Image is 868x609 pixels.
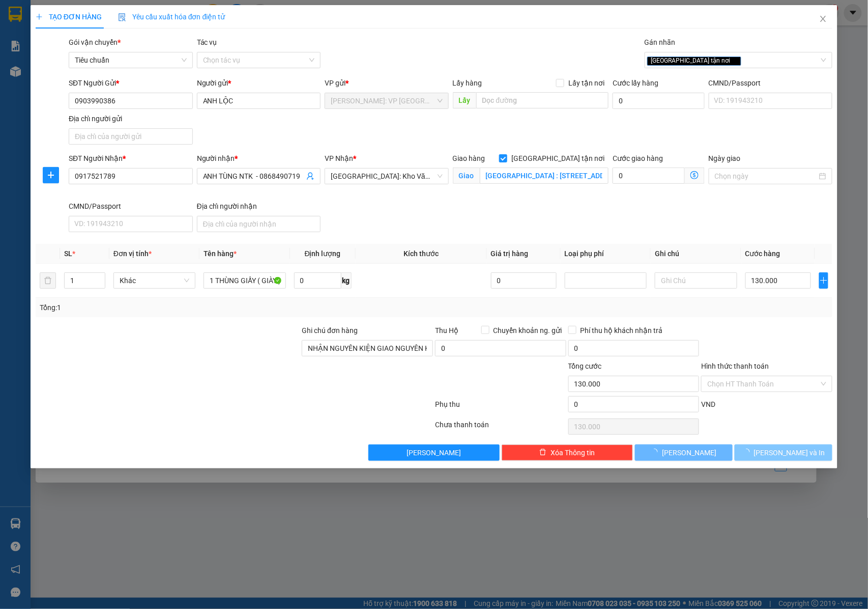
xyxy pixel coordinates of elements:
span: Lấy hàng [453,79,482,87]
span: delete [539,449,546,457]
span: dollar-circle [690,171,699,179]
div: CMND/Passport [709,77,833,89]
span: Hồ Chí Minh: VP Quận Tân Bình [331,93,443,108]
input: Ghi Chú [655,272,737,289]
input: VD: Bàn, Ghế [204,272,285,289]
span: Yêu cầu xuất hóa đơn điện tử [118,13,225,21]
span: loading [651,449,662,456]
span: kg [341,272,352,289]
input: Ngày giao [715,171,818,182]
div: VP gửi [325,77,449,89]
span: user-add [306,172,314,180]
span: plus [820,276,828,285]
input: Địa chỉ của người nhận [197,216,321,232]
span: [PERSON_NAME] [407,447,461,458]
input: Cước lấy hàng [613,93,705,109]
th: Ghi chú [651,244,741,264]
span: plus [43,171,59,179]
span: Cước hàng [745,250,780,258]
span: VP Nhận [325,154,353,162]
label: Tác vụ [197,38,217,46]
span: Kích thước [403,250,439,258]
span: plus [36,13,43,20]
div: Người nhận [197,153,321,164]
span: Mã đơn: SGTB1110250015 [4,62,156,75]
div: Địa chỉ người gửi [69,113,193,124]
label: Cước giao hàng [613,154,663,162]
input: Cước giao hàng [613,168,685,184]
span: Đơn vị tính [113,250,152,258]
span: TẠO ĐƠN HÀNG [36,13,102,21]
div: SĐT Người Nhận [69,153,193,164]
span: Tên hàng [204,250,237,258]
span: Lấy [453,92,476,108]
span: Giá trị hàng [491,250,529,258]
button: [PERSON_NAME] [635,445,733,461]
span: Hà Nội: Kho Văn Điển Thanh Trì [331,169,443,184]
span: Phí thu hộ khách nhận trả [576,325,667,336]
label: Ghi chú đơn hàng [302,326,358,335]
input: Giao tận nơi [480,168,609,184]
label: Gán nhãn [645,38,676,46]
div: Phụ thu [434,399,567,417]
strong: CSKH: [28,35,54,43]
button: [PERSON_NAME] [368,445,500,461]
input: Dọc đường [476,92,609,108]
input: Địa chỉ của người gửi [69,128,193,145]
span: CÔNG TY TNHH CHUYỂN PHÁT NHANH BẢO AN [80,35,203,53]
span: [GEOGRAPHIC_DATA] tận nơi [507,153,609,164]
button: deleteXóa Thông tin [502,445,633,461]
label: Ngày giao [709,154,741,162]
div: Chưa thanh toán [434,419,567,437]
span: Khác [120,273,189,288]
span: SL [64,250,72,258]
strong: PHIẾU DÁN LÊN HÀNG [72,5,206,18]
div: SĐT Người Gửi [69,77,193,89]
span: Chuyển khoản ng. gửi [489,325,566,336]
button: plus [819,272,829,289]
label: Cước lấy hàng [613,79,658,87]
span: Định lượng [305,250,341,258]
span: loading [743,449,754,456]
span: Tổng cước [568,362,602,370]
span: [PERSON_NAME] [662,447,716,458]
div: Địa chỉ người nhận [197,201,321,212]
th: Loại phụ phí [561,244,651,264]
span: Xóa Thông tin [551,447,595,458]
input: 0 [491,272,557,289]
div: Người gửi [197,77,321,89]
div: Tổng: 1 [40,302,335,313]
span: Tiêu chuẩn [75,52,187,68]
button: plus [43,167,59,183]
span: Lấy tận nơi [564,77,609,89]
span: close [732,58,737,63]
img: icon [118,13,126,21]
span: VND [701,400,715,408]
span: [PHONE_NUMBER] [4,35,77,52]
span: Gói vận chuyển [69,38,121,46]
span: [PERSON_NAME] và In [754,447,825,458]
button: delete [40,272,56,289]
span: Giao hàng [453,154,485,162]
span: Thu Hộ [435,326,458,335]
span: Giao [453,168,480,184]
span: close [819,15,827,23]
span: [GEOGRAPHIC_DATA] tận nơi [647,57,741,66]
button: Close [809,5,837,34]
input: Ghi chú đơn hàng [302,340,433,356]
button: [PERSON_NAME] và In [735,445,832,461]
span: Ngày in phiếu: 16:46 ngày [68,20,209,31]
div: CMND/Passport [69,201,193,212]
label: Hình thức thanh toán [701,362,769,370]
